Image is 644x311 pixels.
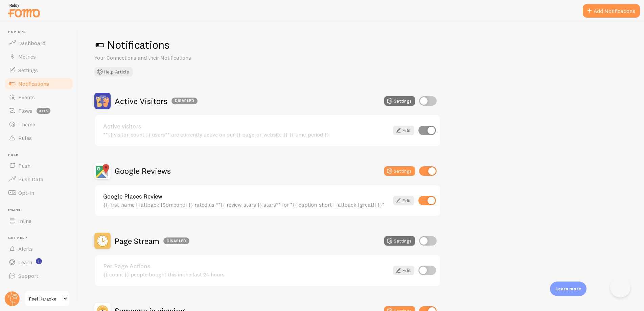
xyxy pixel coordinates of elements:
[4,63,74,77] a: Settings
[103,202,389,208] div: {{ first_name | fallback [Someone] }} rated us **{{ review_stars }} stars** for *{{ caption_short...
[18,40,45,46] span: Dashboard
[393,126,414,135] a: Edit
[4,242,74,255] a: Alerts
[4,50,74,63] a: Metrics
[384,236,415,246] button: Settings
[171,98,198,104] div: Disabled
[4,214,74,228] a: Inline
[4,172,74,186] a: Push Data
[94,93,111,109] img: Active Visitors
[115,236,189,246] h2: Page Stream
[94,233,111,249] img: Page Stream
[4,90,74,104] a: Events
[393,266,414,275] a: Edit
[103,123,389,129] a: Active visitors
[4,255,74,269] a: Learn
[18,272,38,279] span: Support
[29,295,61,303] span: Feel Karaoke
[94,38,628,52] h1: Notifications
[94,163,111,179] img: Google Reviews
[4,118,74,131] a: Theme
[4,269,74,283] a: Support
[4,159,74,172] a: Push
[103,271,389,277] div: {{ count }} people bought this in the last 24 hours
[37,108,50,114] span: beta
[36,258,42,264] svg: <p>Watch New Feature Tutorials!</p>
[103,193,389,200] a: Google Places Review
[163,237,189,244] div: Disabled
[18,189,34,196] span: Opt-In
[7,2,41,19] img: fomo-relay-logo-orange.svg
[8,236,74,240] span: Get Help
[18,176,44,183] span: Push Data
[24,291,70,307] a: Feel Karaoke
[94,54,257,62] p: Your Connections and their Notifications
[18,162,30,169] span: Push
[103,263,389,269] a: Per Page Actions
[393,196,414,205] a: Edit
[384,96,415,106] button: Settings
[18,67,38,74] span: Settings
[4,131,74,145] a: Rules
[115,96,198,106] h2: Active Visitors
[18,80,49,87] span: Notifications
[18,134,32,141] span: Rules
[18,259,32,266] span: Learn
[8,30,74,34] span: Pop-ups
[94,67,133,77] button: Help Article
[610,277,630,297] iframe: Help Scout Beacon - Open
[18,94,35,101] span: Events
[18,245,33,252] span: Alerts
[8,153,74,157] span: Push
[4,104,74,118] a: Flows beta
[18,107,32,114] span: Flows
[4,36,74,50] a: Dashboard
[115,166,171,176] h2: Google Reviews
[4,186,74,200] a: Opt-In
[8,208,74,212] span: Inline
[550,282,586,296] div: Learn more
[4,77,74,90] a: Notifications
[18,121,35,128] span: Theme
[18,217,31,224] span: Inline
[18,53,36,60] span: Metrics
[555,286,581,292] p: Learn more
[384,166,415,176] button: Settings
[103,131,389,138] div: **{{ visitor_count }} users** are currently active on our {{ page_or_website }} {{ time_period }}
